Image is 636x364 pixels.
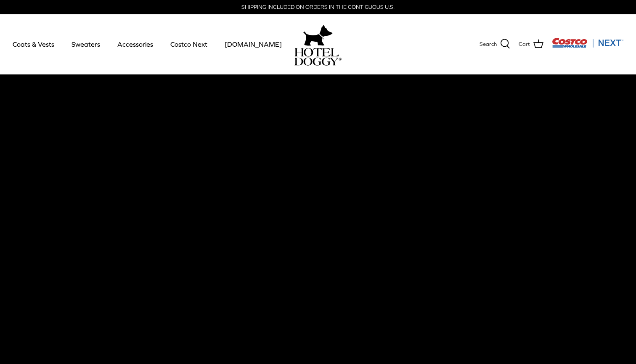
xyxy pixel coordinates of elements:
[294,23,342,66] a: hoteldoggy.com hoteldoggycom
[5,30,62,58] a: Coats & Vests
[110,30,161,58] a: Accessories
[552,37,623,48] img: Costco Next
[163,30,215,58] a: Costco Next
[480,40,497,49] span: Search
[294,48,342,66] img: hoteldoggycom
[519,40,530,49] span: Cart
[64,30,108,58] a: Sweaters
[480,39,510,50] a: Search
[303,23,333,48] img: hoteldoggy.com
[552,43,623,49] a: Visit Costco Next
[217,30,289,58] a: [DOMAIN_NAME]
[519,39,543,50] a: Cart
